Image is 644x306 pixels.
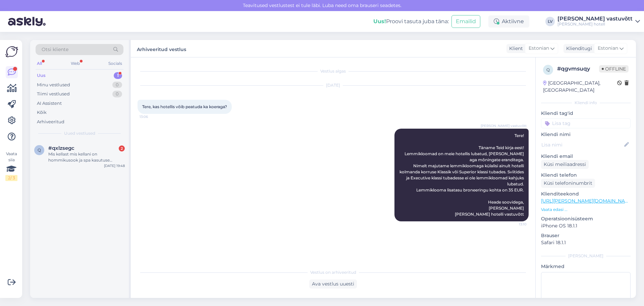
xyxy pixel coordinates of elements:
[541,141,623,148] input: Lisa nimi
[5,175,17,181] div: 2 / 3
[48,151,125,163] div: Mis kellast mis kellani on hommikusook ja spa kasutuse tunnid?
[137,44,186,53] label: Arhiveeritud vestlus
[557,16,640,27] a: [PERSON_NAME] vastuvõtt[PERSON_NAME] hotell
[541,172,631,179] p: Kliendi telefon
[541,222,631,229] p: iPhone OS 18.1.1
[598,45,618,52] span: Estonian
[488,15,529,28] div: Aktiivne
[541,207,631,213] p: Vaata edasi ...
[541,179,595,188] div: Küsi telefoninumbrit
[541,253,631,259] div: [PERSON_NAME]
[501,222,527,227] span: 13:10
[546,67,550,72] span: q
[599,65,629,73] span: Offline
[541,131,631,138] p: Kliendi nimi
[506,45,523,52] div: Klient
[541,110,631,117] p: Kliendi tag'id
[140,114,165,119] span: 13:06
[481,123,527,128] span: [PERSON_NAME] vastuvõtt
[541,239,631,246] p: Safari 18.1.1
[112,82,122,88] div: 0
[138,82,529,88] div: [DATE]
[64,130,95,136] span: Uued vestlused
[37,109,47,116] div: Kõik
[114,72,122,79] div: 1
[541,263,631,270] p: Märkmed
[541,232,631,239] p: Brauser
[541,118,631,128] input: Lisa tag
[373,18,386,25] b: Uus!
[69,59,81,68] div: Web
[545,17,555,26] div: LV
[112,91,122,97] div: 0
[48,145,74,151] span: #qxlzsegc
[5,45,18,58] img: Askly Logo
[309,279,357,289] div: Ava vestlus uuesti
[541,100,631,106] div: Kliendi info
[138,68,529,74] div: Vestlus algas
[36,59,43,68] div: All
[104,163,125,168] div: [DATE] 19:48
[37,91,70,97] div: Tiimi vestlused
[541,215,631,222] p: Operatsioonisüsteem
[563,45,592,52] div: Klienditugi
[541,160,589,169] div: Küsi meiliaadressi
[37,82,70,88] div: Minu vestlused
[373,17,449,26] div: Proovi tasuta juba täna:
[42,46,68,53] span: Otsi kliente
[107,59,123,68] div: Socials
[310,269,356,275] span: Vestlus on arhiveeritud
[5,151,17,181] div: Vaata siia
[142,104,227,109] span: Tere, kas hotellis võib peatuda ka koeraga?
[37,100,62,107] div: AI Assistent
[557,65,599,73] div: # qgvmsuqy
[37,119,64,125] div: Arhiveeritud
[37,72,46,79] div: Uus
[451,15,480,28] button: Emailid
[541,198,634,204] a: [URL][PERSON_NAME][DOMAIN_NAME]
[543,80,617,94] div: [GEOGRAPHIC_DATA], [GEOGRAPHIC_DATA]
[557,16,633,21] div: [PERSON_NAME] vastuvõtt
[119,145,125,151] div: 2
[557,21,633,27] div: [PERSON_NAME] hotell
[529,45,549,52] span: Estonian
[541,190,631,198] p: Klienditeekond
[38,147,41,152] span: q
[541,153,631,160] p: Kliendi email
